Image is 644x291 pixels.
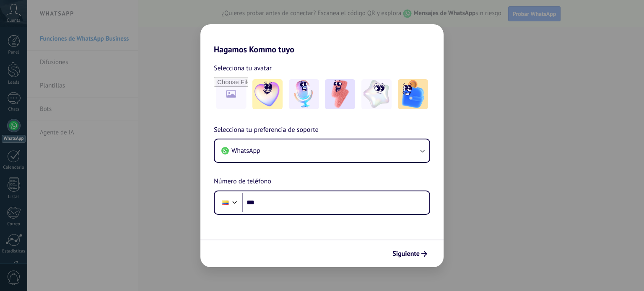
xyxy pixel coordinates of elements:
[214,63,272,74] span: Selecciona tu avatar
[325,79,355,109] img: -3.jpeg
[214,125,319,136] span: Selecciona tu preferencia de soporte
[231,147,260,155] span: WhatsApp
[361,79,392,109] img: -4.jpeg
[252,79,283,109] img: -1.jpeg
[289,79,319,109] img: -2.jpeg
[214,176,271,187] span: Número de teléfono
[217,194,233,211] div: Colombia: + 57
[392,251,420,257] span: Siguiente
[389,247,431,261] button: Siguiente
[398,79,428,109] img: -5.jpeg
[200,24,444,54] h2: Hagamos Kommo tuyo
[215,139,429,162] button: WhatsApp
